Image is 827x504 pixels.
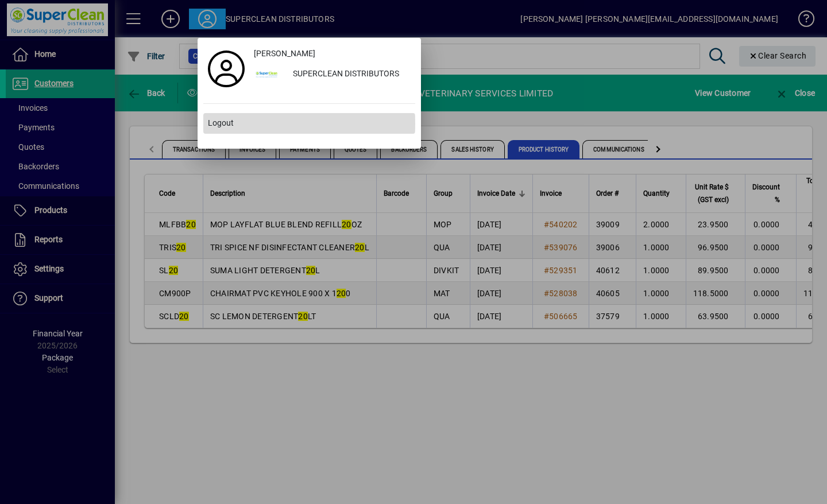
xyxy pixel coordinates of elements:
button: Logout [203,113,415,134]
a: Profile [203,59,249,79]
div: SUPERCLEAN DISTRIBUTORS [284,64,415,85]
button: SUPERCLEAN DISTRIBUTORS [249,64,415,85]
span: Logout [208,117,234,129]
a: [PERSON_NAME] [249,44,415,64]
span: [PERSON_NAME] [254,48,315,60]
